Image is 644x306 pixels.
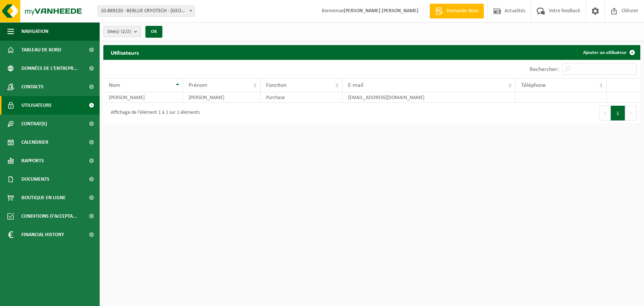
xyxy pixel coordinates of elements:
[342,92,516,103] td: [EMAIL_ADDRESS][DOMAIN_NAME]
[577,45,640,60] a: Ajouter un utilisateur
[599,106,611,120] button: Previous
[530,67,559,72] label: Rechercher:
[445,7,480,15] span: Demande devis
[21,188,66,207] span: Boutique en ligne
[21,78,44,96] span: Contacts
[261,92,342,103] td: Purchase
[109,82,120,88] span: Nom
[521,82,546,88] span: Téléphone
[430,4,484,18] a: Demande devis
[21,133,48,152] span: Calendrier
[21,59,78,78] span: Données de l'entrepr...
[21,115,47,133] span: Contrat(s)
[121,29,131,34] count: (2/2)
[189,82,207,88] span: Prénom
[21,22,48,41] span: Navigation
[611,106,625,120] button: 1
[21,225,64,244] span: Financial History
[97,6,195,17] span: 10-889220 - BEBLUE CRYOTECH - LIÈGE
[625,106,637,120] button: Next
[98,6,194,16] span: 10-889220 - BEBLUE CRYOTECH - LIÈGE
[21,207,77,225] span: Conditions d'accepta...
[348,82,364,88] span: E-mail
[21,152,44,170] span: Rapports
[21,41,61,59] span: Tableau de bord
[103,26,141,37] button: Site(s)(2/2)
[145,26,162,38] button: OK
[107,106,200,120] div: Affichage de l'élément 1 à 1 sur 1 éléments
[266,82,286,88] span: Fonction
[344,8,419,14] strong: [PERSON_NAME] [PERSON_NAME]
[21,96,52,115] span: Utilisateurs
[103,45,146,59] h2: Utilisateurs
[107,26,131,37] span: Site(s)
[103,92,183,103] td: [PERSON_NAME]
[21,170,49,188] span: Documents
[183,92,261,103] td: [PERSON_NAME]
